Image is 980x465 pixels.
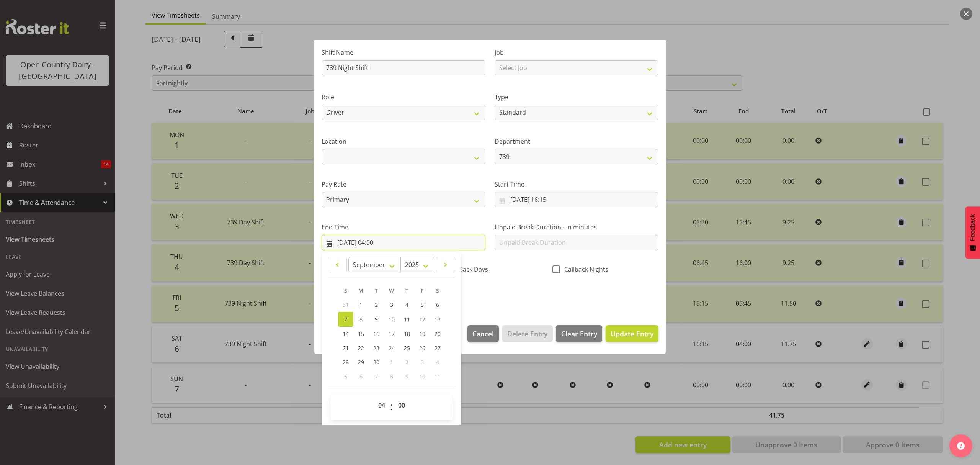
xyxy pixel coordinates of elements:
[375,316,378,323] span: 9
[419,344,425,352] span: 26
[389,330,395,337] span: 17
[369,312,384,327] a: 9
[375,301,378,308] span: 2
[373,344,379,352] span: 23
[399,312,415,327] a: 11
[556,325,602,342] button: Clear Entry
[353,355,369,369] a: 29
[965,206,980,259] button: Feedback - Show survey
[358,330,364,337] span: 15
[419,373,425,380] span: 10
[375,373,378,380] span: 7
[969,214,976,241] span: Feedback
[404,330,410,337] span: 18
[436,359,439,366] span: 4
[444,265,488,273] span: CallBack Days
[495,92,658,102] label: Type
[434,316,441,323] span: 13
[344,316,347,323] span: 7
[384,298,399,312] a: 3
[322,235,485,250] input: Click to select...
[415,298,430,312] a: 5
[561,329,597,339] span: Clear Entry
[399,327,415,341] a: 18
[353,341,369,355] a: 22
[384,327,399,341] a: 17
[472,329,494,339] span: Cancel
[369,355,384,369] a: 30
[353,298,369,312] a: 1
[322,60,485,75] input: Shift Name
[405,359,408,366] span: 2
[343,359,349,366] span: 28
[338,341,353,355] a: 21
[322,223,485,232] label: End Time
[389,344,395,352] span: 24
[495,180,658,189] label: Start Time
[611,329,653,338] span: Update Entry
[359,301,363,308] span: 1
[421,287,423,294] span: F
[405,373,408,380] span: 9
[390,359,393,366] span: 1
[353,312,369,327] a: 8
[560,265,608,273] span: Callback Nights
[359,373,363,380] span: 6
[404,316,410,323] span: 11
[384,312,399,327] a: 10
[369,298,384,312] a: 2
[389,287,394,294] span: W
[344,287,347,294] span: S
[467,325,499,342] button: Cancel
[430,312,445,327] a: 13
[338,312,353,327] a: 7
[957,442,965,450] img: help-xxl-2.png
[430,341,445,355] a: 27
[343,344,349,352] span: 21
[421,359,424,366] span: 3
[375,287,378,294] span: T
[338,327,353,341] a: 14
[390,301,393,308] span: 3
[421,301,424,308] span: 5
[415,327,430,341] a: 19
[405,287,408,294] span: T
[390,398,393,417] span: :
[430,327,445,341] a: 20
[502,325,552,342] button: Delete Entry
[353,327,369,341] a: 15
[369,327,384,341] a: 16
[373,359,379,366] span: 30
[495,48,658,57] label: Job
[390,373,393,380] span: 8
[405,301,408,308] span: 4
[404,344,410,352] span: 25
[384,341,399,355] a: 24
[399,298,415,312] a: 4
[436,301,439,308] span: 6
[322,48,485,57] label: Shift Name
[507,329,547,339] span: Delete Entry
[399,341,415,355] a: 25
[322,92,485,102] label: Role
[419,330,425,337] span: 19
[434,373,441,380] span: 11
[358,359,364,366] span: 29
[495,235,658,250] input: Unpaid Break Duration
[495,137,658,146] label: Department
[344,373,347,380] span: 5
[606,325,658,342] button: Update Entry
[434,330,441,337] span: 20
[434,344,441,352] span: 27
[495,223,658,232] label: Unpaid Break Duration - in minutes
[369,341,384,355] a: 23
[419,316,425,323] span: 12
[436,287,439,294] span: S
[343,301,349,308] span: 31
[358,344,364,352] span: 22
[389,316,395,323] span: 10
[415,312,430,327] a: 12
[322,180,485,189] label: Pay Rate
[430,298,445,312] a: 6
[343,330,349,337] span: 14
